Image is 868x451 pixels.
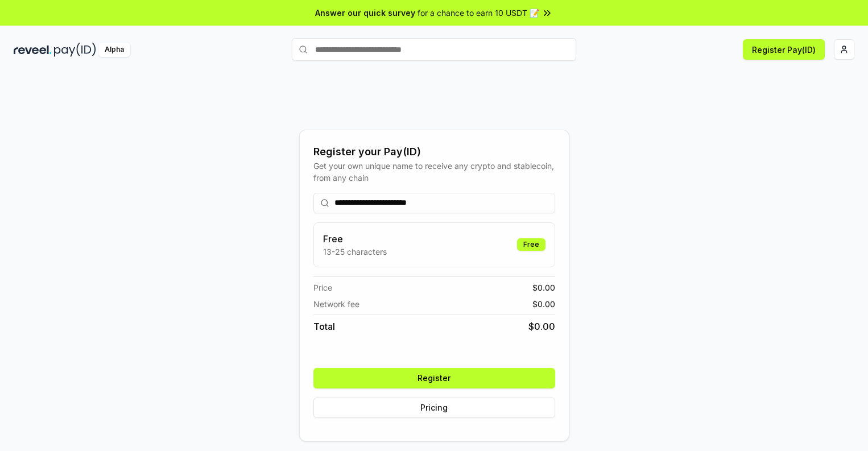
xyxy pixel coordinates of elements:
[528,320,555,333] span: $ 0.00
[98,43,130,57] div: Alpha
[313,160,555,184] div: Get your own unique name to receive any crypto and stablecoin, from any chain
[313,298,359,310] span: Network fee
[313,320,335,333] span: Total
[532,282,555,293] span: $ 0.00
[313,282,332,293] span: Price
[315,7,415,19] span: Answer our quick survey
[313,144,555,160] div: Register your Pay(ID)
[532,298,555,310] span: $ 0.00
[323,232,387,246] h3: Free
[14,43,52,57] img: reveel_dark
[743,39,825,60] button: Register Pay(ID)
[323,246,387,258] p: 13-25 characters
[517,238,545,251] div: Free
[313,398,555,418] button: Pricing
[418,7,539,19] span: for a chance to earn 10 USDT 📝
[54,43,96,57] img: pay_id
[313,368,555,388] button: Register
